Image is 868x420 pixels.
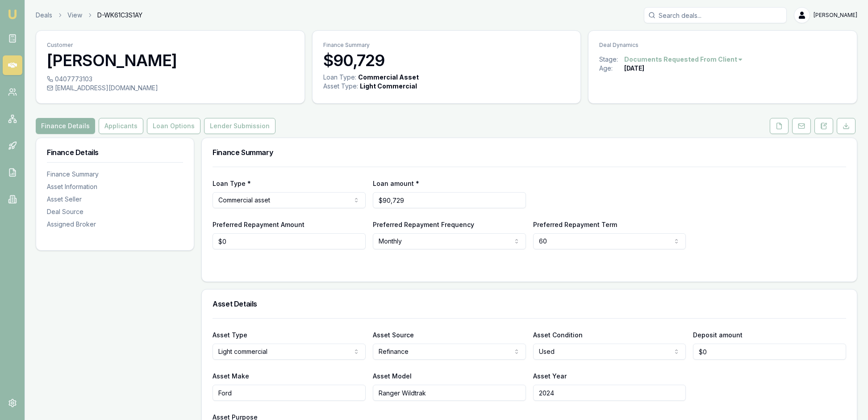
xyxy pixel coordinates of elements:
div: Deal Source [47,207,183,216]
a: Finance Details [36,118,97,134]
a: Lender Submission [202,118,277,134]
p: Deal Dynamics [599,42,846,49]
div: Commercial Asset [358,73,419,82]
span: D-WK61C3S1AY [97,11,142,20]
img: emu-icon-u.png [7,9,18,20]
p: Finance Summary [323,42,570,49]
label: Loan Type * [213,180,251,187]
label: Asset Type [213,331,247,339]
div: Asset Information [47,182,183,191]
div: Light Commercial [360,82,417,91]
button: Finance Details [36,118,95,134]
label: Preferred Repayment Frequency [373,221,474,228]
h3: Asset Details [213,300,846,307]
div: Age: [599,64,624,73]
h3: Finance Summary [213,149,846,156]
input: Search deals [644,7,787,23]
button: Documents Requested From Client [624,55,743,64]
label: Preferred Repayment Term [533,221,617,228]
h3: Finance Details [47,149,183,156]
label: Asset Year [533,372,567,380]
p: Customer [47,42,294,49]
div: [EMAIL_ADDRESS][DOMAIN_NAME] [47,84,294,92]
a: Applicants [97,118,145,134]
input: $ [693,344,846,360]
input: $ [213,233,366,249]
nav: breadcrumb [36,11,142,20]
span: [PERSON_NAME] [814,12,857,19]
button: Applicants [99,118,143,134]
div: Asset Type : [323,82,358,91]
label: Asset Source [373,331,414,339]
div: [DATE] [624,64,644,73]
div: Loan Type: [323,73,356,82]
a: Loan Options [145,118,202,134]
a: View [67,11,82,20]
h3: $90,729 [323,51,570,69]
div: 0407773103 [47,75,294,84]
label: Asset Model [373,372,412,380]
button: Lender Submission [204,118,275,134]
label: Asset Condition [533,331,583,339]
div: Asset Seller [47,195,183,204]
div: Finance Summary [47,170,183,179]
label: Loan amount * [373,180,419,187]
label: Preferred Repayment Amount [213,221,305,228]
h3: [PERSON_NAME] [47,51,294,69]
input: $ [373,192,526,208]
label: Deposit amount [693,331,743,339]
label: Asset Make [213,372,249,380]
button: Loan Options [147,118,200,134]
div: Assigned Broker [47,220,183,229]
a: Deals [36,11,52,20]
div: Stage: [599,55,624,64]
